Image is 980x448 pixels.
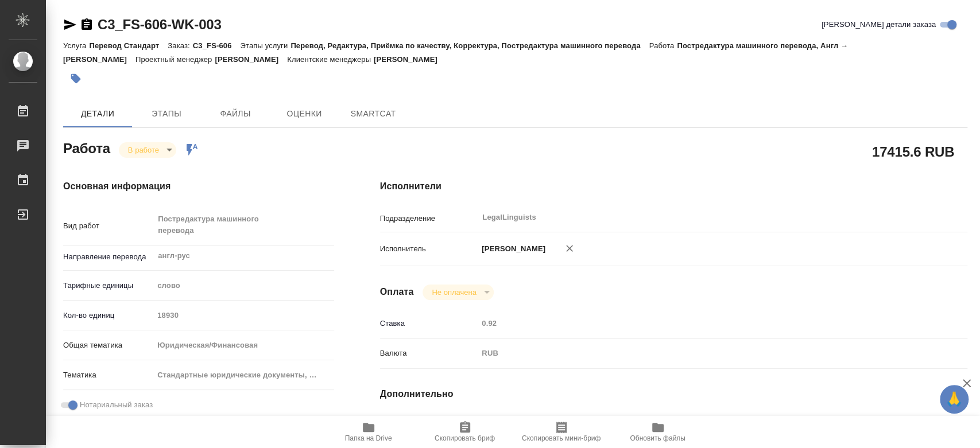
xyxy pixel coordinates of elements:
[380,180,967,193] h4: Исполнители
[380,348,478,359] p: Валюта
[193,41,241,50] p: C3_FS-606
[345,434,392,442] span: Папка на Drive
[380,318,478,329] p: Ставка
[610,416,706,448] button: Обновить файлы
[630,434,685,442] span: Обновить файлы
[70,107,125,121] span: Детали
[215,55,287,64] p: [PERSON_NAME]
[63,369,153,381] p: Тематика
[380,213,478,224] p: Подразделение
[428,287,479,297] button: Не оплачена
[63,251,153,263] p: Направление перевода
[89,41,168,50] p: Перевод Стандарт
[822,19,936,30] span: [PERSON_NAME] детали заказа
[63,41,89,50] p: Услуга
[153,336,334,355] div: Юридическая/Финансовая
[423,285,493,300] div: В работе
[287,55,374,64] p: Клиентские менеджеры
[168,41,192,50] p: Заказ:
[80,399,153,411] span: Нотариальный заказ
[872,142,954,161] h2: 17415.6 RUB
[320,416,417,448] button: Папка на Drive
[63,180,334,193] h4: Основная информация
[153,365,334,385] div: Стандартные юридические документы, договоры, уставы
[380,243,478,255] p: Исполнитель
[240,41,290,50] p: Этапы услуги
[277,107,332,121] span: Оценки
[153,307,334,324] input: Пустое поле
[478,243,545,255] p: [PERSON_NAME]
[478,344,918,363] div: RUB
[139,107,194,121] span: Этапы
[153,276,334,295] div: слово
[380,387,967,401] h4: Дополнительно
[63,18,77,32] button: Скопировать ссылку для ЯМессенджера
[290,41,649,50] p: Перевод, Редактура, Приёмка по качеству, Корректура, Постредактура машинного перевода
[63,66,88,91] button: Добавить тэг
[135,55,215,64] p: Проектный менеджер
[380,285,414,299] h4: Оплата
[944,387,964,411] span: 🙏
[522,434,601,442] span: Скопировать мини-бриф
[98,17,222,32] a: C3_FS-606-WK-003
[63,280,153,291] p: Тарифные единицы
[125,145,162,155] button: В работе
[940,385,969,414] button: 🙏
[513,416,610,448] button: Скопировать мини-бриф
[208,107,263,121] span: Файлы
[63,137,110,158] h2: Работа
[80,18,94,32] button: Скопировать ссылку
[346,107,401,121] span: SmartCat
[435,434,495,442] span: Скопировать бриф
[119,142,176,158] div: В работе
[649,41,677,50] p: Работа
[417,416,513,448] button: Скопировать бриф
[374,55,446,64] p: [PERSON_NAME]
[63,220,153,232] p: Вид работ
[478,315,918,332] input: Пустое поле
[63,310,153,321] p: Кол-во единиц
[63,340,153,351] p: Общая тематика
[557,236,582,261] button: Удалить исполнителя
